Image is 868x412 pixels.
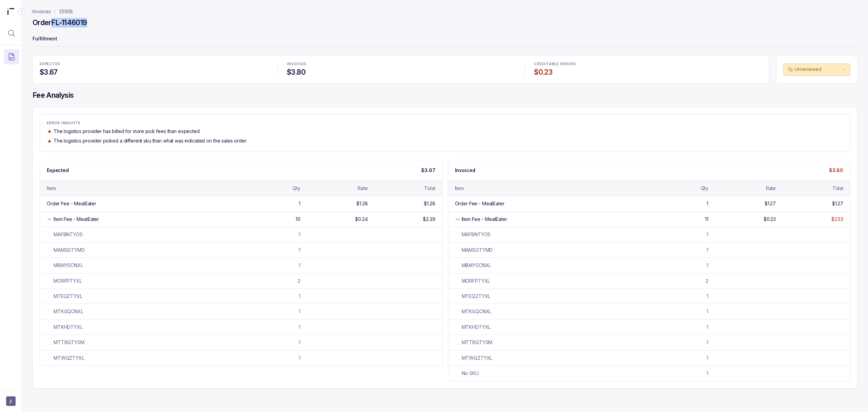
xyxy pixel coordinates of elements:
div: 1 [299,247,300,254]
div: $2.53 [831,216,843,223]
div: 1 [707,262,708,269]
div: MTKGQCNXL [455,308,492,315]
div: 1 [299,324,300,331]
div: Qty [701,185,709,192]
div: 1 [299,355,300,361]
div: MTTRQTYSM [455,339,493,346]
div: 1 [707,324,708,331]
div: 10 [296,216,300,223]
nav: breadcrumb [33,8,73,15]
div: 11 [705,216,708,223]
div: 2 [706,278,708,284]
p: The logistics provider picked a different sku than what was indicated on the sales order [54,137,246,144]
p: The logistics provider has billed for more pick fees than expected [54,128,200,135]
div: 1 [299,308,300,315]
div: Item Fee - MeatEater [462,216,507,223]
button: Menu Icon Button MagnifyingGlassIcon [4,26,19,41]
div: 1 [707,200,708,207]
div: Rate [766,185,776,192]
h4: Fee Analysis [33,91,857,100]
div: MTKHDTYXL [47,324,83,331]
div: MBMYSCNXL [455,262,491,269]
div: MTWQZTYXL [47,355,84,361]
div: No SKU [455,370,479,377]
div: $0.24 [355,216,368,223]
div: MAFBNTYOS [47,231,83,238]
div: $1.28 [356,200,368,207]
img: trend image [47,129,52,134]
h4: $3.67 [40,68,268,77]
div: Rate [358,185,368,192]
button: User initials [6,396,16,406]
div: MTTRQTYSM [47,339,84,346]
h4: Order FL-1146019 [33,18,87,27]
a: Invoices [33,8,51,15]
div: 2 [298,278,300,284]
p: INVOICED [287,62,515,66]
p: EXPECTED [40,62,268,66]
p: $3.67 [421,167,435,174]
div: Item [47,185,56,192]
div: 1 [707,355,708,361]
div: MORFPTYXL [455,278,490,284]
h4: $0.23 [534,68,762,77]
div: Qty [293,185,300,192]
div: 1 [707,370,708,377]
div: $2.39 [423,216,435,223]
p: $3.80 [829,167,843,174]
div: MAMSGTYMD [455,247,493,254]
div: Collapse Icon [18,7,26,16]
div: MTEQZTYXL [47,293,82,300]
div: MAMSGTYMD [47,247,85,254]
a: 25938 [59,8,73,15]
div: $1.27 [765,200,776,207]
div: $1.27 [832,200,843,207]
div: Item Fee - MeatEater [54,216,99,223]
div: 1 [707,293,708,300]
img: trend image [47,138,52,144]
div: 1 [299,200,300,207]
div: 1 [299,262,300,269]
div: 1 [707,339,708,346]
div: 1 [299,293,300,300]
div: MTEQZTYXL [455,293,491,300]
div: Total [832,185,843,192]
div: 1 [299,339,300,346]
div: Order Fee - MeatEater [455,200,505,207]
p: Fulfillment [33,33,857,46]
p: Invoiced [455,167,475,174]
p: Expected [47,167,69,174]
h4: $3.80 [287,68,515,77]
div: MTKGQCNXL [47,308,83,315]
button: Menu Icon Button DocumentTextIcon [4,49,19,64]
p: CREDITABLE ERRORS [534,62,762,66]
div: MTKHDTYXL [455,324,491,331]
p: ERROR INSIGHTS [47,121,843,125]
div: Total [424,185,435,192]
div: $1.28 [424,200,435,207]
div: MORFPTYXL [47,278,82,284]
p: Unreviewed [794,66,841,73]
div: 1 [707,308,708,315]
button: Unreviewed [783,63,850,76]
div: MAFBNTYOS [455,231,491,238]
div: Item [455,185,464,192]
div: $0.23 [764,216,776,223]
div: 1 [707,231,708,238]
div: Order Fee - MeatEater [47,200,96,207]
div: MBMYSCNXL [47,262,83,269]
div: MTWQZTYXL [455,355,493,361]
div: 1 [707,247,708,254]
div: 1 [299,231,300,238]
